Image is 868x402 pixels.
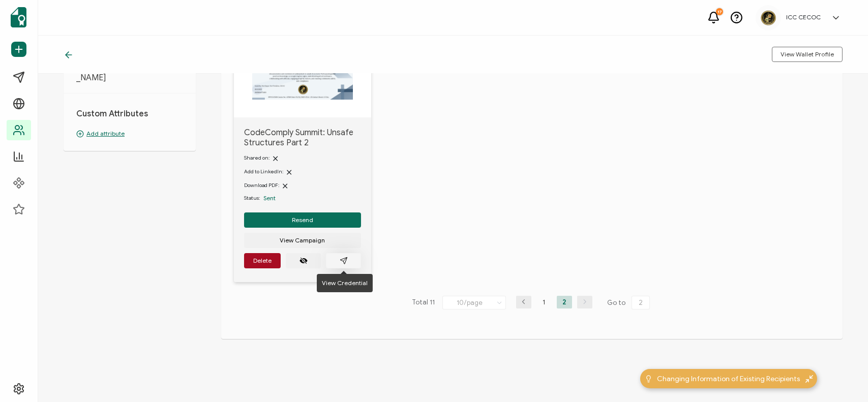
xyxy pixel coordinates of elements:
[442,296,506,310] input: Select
[817,353,868,402] iframe: Chat Widget
[244,182,279,189] span: Download PDF:
[244,154,270,161] span: Shared on:
[244,212,361,228] button: Resend
[317,274,373,292] div: View Credential
[786,14,821,21] h5: ICC CECOC
[280,237,325,243] span: View Campaign
[557,296,572,308] li: 2
[536,296,552,308] li: 1
[761,10,776,25] img: 87846ae5-69ed-4ff3-9262-8e377dd013b4.png
[607,296,652,310] span: Go to
[292,217,313,223] span: Resend
[244,194,260,202] span: Status:
[253,258,272,264] span: Delete
[657,374,800,384] span: Changing Information of Existing Recipients
[340,257,348,265] ion-icon: paper plane outline
[76,109,183,119] h1: Custom Attributes
[76,129,183,138] p: Add attribute
[11,7,26,27] img: sertifier-logomark-colored.svg
[412,296,435,310] span: Total 11
[244,128,361,148] span: CodeComply Summit: Unsafe Structures Part 2
[244,233,361,248] button: View Campaign
[805,375,813,383] img: minimize-icon.svg
[716,8,723,15] div: 17
[300,257,308,265] ion-icon: eye off
[244,253,281,268] button: Delete
[244,168,283,175] span: Add to LinkedIn:
[772,47,843,62] button: View Wallet Profile
[263,194,276,202] span: Sent
[781,51,834,57] span: View Wallet Profile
